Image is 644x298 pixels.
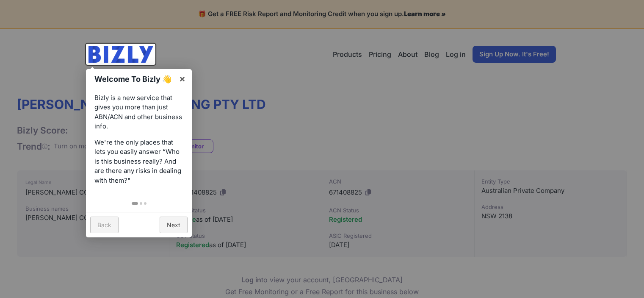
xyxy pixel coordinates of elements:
[94,93,183,131] p: Bizly is a new service that gives you more than just ABN/ACN and other business info.
[94,73,174,85] h1: Welcome To Bizly 👋
[90,217,119,233] a: Back
[173,69,192,88] a: ×
[160,217,188,233] a: Next
[94,138,183,186] p: We're the only places that lets you easily answer “Who is this business really? And are there any...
